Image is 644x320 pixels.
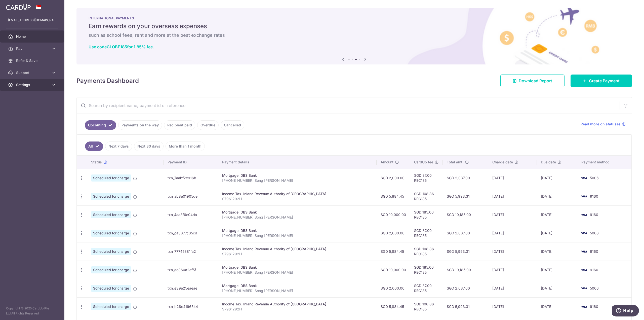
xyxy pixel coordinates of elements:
[16,34,49,39] span: Home
[381,160,393,165] span: Amount
[500,75,565,87] a: Download Report
[164,169,218,187] td: txn_7aabf2c916b
[164,187,218,205] td: txn_ab8e01905de
[164,156,218,169] th: Payment ID
[590,212,598,217] span: 9160
[492,160,513,165] span: Charge date
[410,205,443,224] td: SGD 185.00 REC185
[85,141,103,151] a: All
[590,268,598,272] span: 9160
[76,8,632,64] img: International Payment Banner
[166,141,205,151] a: More than 1 month
[222,233,373,238] p: [PHONE_NUMBER] Song [PERSON_NAME]
[579,230,589,236] img: Bank Card
[447,160,463,165] span: Total amt.
[579,212,589,218] img: Bank Card
[589,78,620,84] span: Create Payment
[89,16,620,20] p: INTERNATIONAL PAYMENTS
[91,230,131,237] span: Scheduled for charge
[590,194,598,198] span: 9160
[579,193,589,199] img: Bank Card
[537,224,577,242] td: [DATE]
[222,270,373,275] p: [PHONE_NUMBER] Song [PERSON_NAME]
[410,224,443,242] td: SGD 37.00 REC185
[222,215,373,220] p: [PHONE_NUMBER] Song [PERSON_NAME]
[590,286,599,290] span: 5006
[164,224,218,242] td: txn_ca3877c35cd
[410,297,443,316] td: SGD 108.86 REC185
[222,210,373,215] div: Mortgage. DBS Bank
[91,303,131,310] span: Scheduled for charge
[118,120,162,130] a: Payments on the way
[488,297,537,316] td: [DATE]
[16,70,49,75] span: Support
[91,266,131,273] span: Scheduled for charge
[6,4,31,10] img: CardUp
[410,261,443,279] td: SGD 185.00 REC185
[91,160,102,165] span: Status
[488,224,537,242] td: [DATE]
[91,193,131,200] span: Scheduled for charge
[85,120,116,130] a: Upcoming
[537,279,577,297] td: [DATE]
[488,205,537,224] td: [DATE]
[222,265,373,270] div: Mortgage. DBS Bank
[105,141,132,151] a: Next 7 days
[134,141,164,151] a: Next 30 days
[76,76,139,85] h4: Payments Dashboard
[77,97,620,114] input: Search by recipient name, payment id or reference
[410,169,443,187] td: SGD 37.00 REC185
[222,228,373,233] div: Mortgage. DBS Bank
[488,169,537,187] td: [DATE]
[89,22,620,30] h5: Earn rewards on your overseas expenses
[91,285,131,292] span: Scheduled for charge
[488,242,537,261] td: [DATE]
[377,224,410,242] td: SGD 2,000.00
[581,122,621,127] span: Read more on statuses
[414,160,433,165] span: CardUp fee
[537,242,577,261] td: [DATE]
[91,211,131,218] span: Scheduled for charge
[222,307,373,312] p: S7961292H
[443,205,488,224] td: SGD 10,185.00
[222,288,373,293] p: [PHONE_NUMBER] Song [PERSON_NAME]
[164,279,218,297] td: txn_e39e25eaeae
[579,267,589,273] img: Bank Card
[579,304,589,310] img: Bank Card
[164,120,195,130] a: Recipient paid
[222,196,373,201] p: S7961292H
[222,302,373,307] div: Income Tax. Inland Revenue Authority of [GEOGRAPHIC_DATA]
[612,305,639,317] iframe: Opens a widget where you can find more information
[197,120,219,130] a: Overdue
[488,261,537,279] td: [DATE]
[443,279,488,297] td: SGD 2,037.00
[488,279,537,297] td: [DATE]
[581,122,626,127] a: Read more on statuses
[222,191,373,196] div: Income Tax. Inland Revenue Authority of [GEOGRAPHIC_DATA]
[164,297,218,316] td: txn_b28e4196544
[91,174,131,182] span: Scheduled for charge
[89,44,154,49] a: Use codeGLOBE185for 1.85% fee.
[164,261,218,279] td: txn_ac360a2af5f
[16,82,49,87] span: Settings
[577,156,631,169] th: Payment method
[590,249,598,254] span: 9160
[222,283,373,288] div: Mortgage. DBS Bank
[222,252,373,257] p: S7961292H
[89,32,620,38] h6: such as school fees, rent and more at the best exchange rates
[377,242,410,261] td: SGD 5,884.45
[16,58,49,63] span: Refer & Save
[579,285,589,291] img: Bank Card
[218,156,377,169] th: Payment details
[221,120,244,130] a: Cancelled
[443,224,488,242] td: SGD 2,037.00
[443,261,488,279] td: SGD 10,185.00
[488,187,537,205] td: [DATE]
[222,246,373,252] div: Income Tax. Inland Revenue Authority of [GEOGRAPHIC_DATA]
[410,279,443,297] td: SGD 37.00 REC185
[164,242,218,261] td: txn_77745381fa2
[537,205,577,224] td: [DATE]
[91,248,131,255] span: Scheduled for charge
[590,231,599,235] span: 5006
